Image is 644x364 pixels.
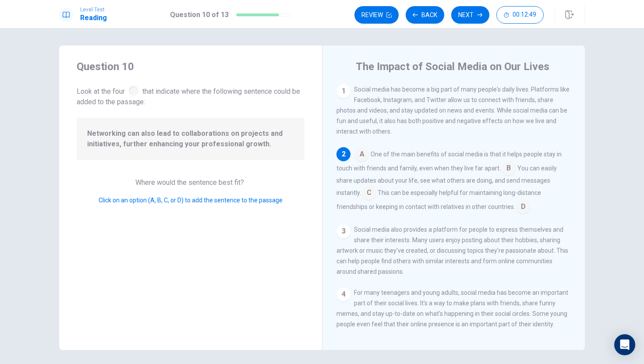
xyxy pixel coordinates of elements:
span: You can easily share updates about your life, see what others are doing, and send messages instan... [336,165,557,196]
span: Level Test [80,7,107,13]
h4: The Impact of Social Media on Our Lives [356,60,549,74]
span: C [362,186,376,200]
h1: Question 10 of 13 [170,10,229,20]
div: 4 [336,287,350,301]
span: For many teenagers and young adults, social media has become an important part of their social li... [336,289,568,328]
h4: Question 10 [77,60,304,74]
span: Social media has become a big part of many people's daily lives. Platforms like Facebook, Instagr... [336,86,570,135]
span: B [502,161,516,175]
div: 2 [336,147,350,161]
span: 00:12:49 [513,11,536,18]
span: This can be especially helpful for maintaining long-distance friendships or keeping in contact wi... [336,189,541,210]
span: D [516,200,530,214]
div: Open Intercom Messenger [614,334,635,355]
button: 00:12:49 [496,6,544,24]
span: One of the main benefits of social media is that it helps people stay in touch with friends and f... [336,151,562,172]
div: 1 [336,84,350,98]
span: Networking can also lead to collaborations on projects and initiatives, further enhancing your pr... [87,128,294,149]
button: Next [451,6,489,24]
button: Back [406,6,444,24]
button: Review [354,6,399,24]
span: Click on an option (A, B, C, or D) to add the sentence to the passage [99,197,283,204]
div: 3 [336,224,350,238]
span: Social media also provides a platform for people to express themselves and share their interests.... [336,226,568,275]
span: Where would the sentence best fit? [135,178,246,187]
span: A [355,147,369,161]
h1: Reading [80,13,107,23]
span: Look at the four that indicate where the following sentence could be added to the passage: [77,84,304,107]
